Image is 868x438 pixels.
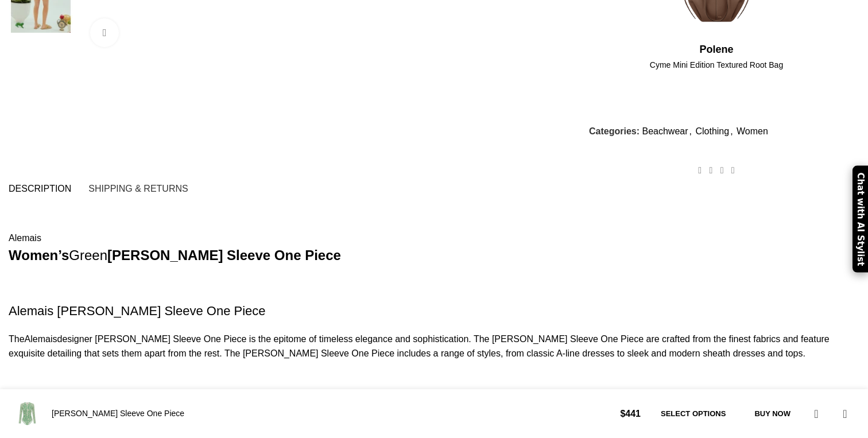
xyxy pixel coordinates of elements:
[706,162,716,179] a: X social link
[727,162,738,179] a: WhatsApp social link
[620,409,625,418] span: $
[25,334,57,344] a: Alemais
[689,124,692,139] span: ,
[107,247,341,263] strong: [PERSON_NAME] Sleeve One Piece
[737,126,768,136] a: Women
[589,60,844,71] h4: Cyme Mini Edition Textured Root Bag
[88,184,188,193] span: Shipping & Returns
[743,402,802,426] button: Buy now
[589,42,844,57] h4: Polene
[649,402,737,426] a: Select options
[52,408,611,420] h4: [PERSON_NAME] Sleeve One Piece
[695,162,706,179] a: Facebook social link
[695,126,729,136] a: Clothing
[589,126,640,136] span: Categories:
[9,303,859,320] h3: Alemais [PERSON_NAME] Sleeve One Piece
[9,184,71,193] span: Description
[730,124,733,139] span: ,
[589,40,844,87] a: Polene Cyme Mini Edition Textured Root Bag $730.00
[716,162,727,179] a: Pinterest social link
[642,126,688,136] a: Beachwear
[702,75,731,85] span: $730.00
[9,233,41,243] a: Alemais
[9,395,46,432] img: Alemais
[620,409,641,418] bdi: 441
[9,247,69,263] strong: Women’s
[9,332,859,361] p: The designer [PERSON_NAME] Sleeve One Piece is the epitome of timeless elegance and sophisticatio...
[9,246,859,265] h2: Green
